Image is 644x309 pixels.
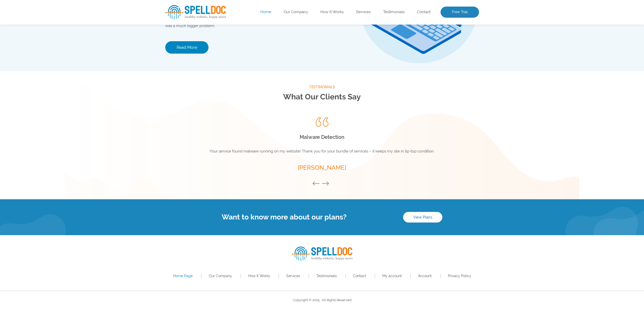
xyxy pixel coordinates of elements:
[165,82,210,95] button: Scan Website
[312,181,322,187] button: Previous
[448,274,471,278] a: Privacy Policy
[284,10,308,15] a: Our Company
[292,247,352,261] img: SpellDoc
[383,10,405,15] a: Testimonials
[248,274,270,278] a: How It Works
[260,10,271,15] a: Home
[403,212,442,223] a: View Plans
[354,16,479,102] img: Free Webiste Analysis
[382,274,402,278] a: My account
[441,7,479,18] a: Free Trial
[165,5,226,19] img: SpellDoc
[165,43,346,59] p: Enter your website’s URL to see spelling mistakes, broken links and more
[165,41,209,54] a: Read More
[165,213,403,221] h4: Want to know more about our plans?
[353,274,366,278] a: Contact
[165,20,197,38] span: Free
[355,29,456,34] img: Free Webiste Analysis
[173,274,193,278] a: Home Page
[165,272,479,279] nav: Footer Primary Menu
[165,20,346,38] h1: Website Analysis
[316,274,337,278] a: Testimonials
[418,274,432,278] a: Account
[320,10,344,15] a: How It Works
[165,63,304,77] input: Enter Your URL
[417,10,431,15] a: Contact
[356,10,371,15] a: Services
[209,274,232,278] a: Our Company
[293,298,351,302] span: Copyright © 2025 · All Rights Reserved
[322,181,332,187] button: Next
[286,274,300,278] a: Services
